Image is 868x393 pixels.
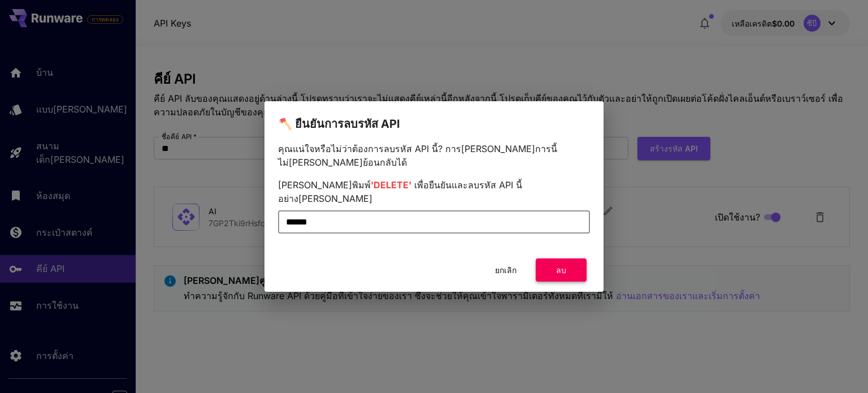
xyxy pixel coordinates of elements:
font: [PERSON_NAME]พิมพ์ [278,179,371,191]
button: ยกเลิก [480,258,531,282]
font: 'DELETE' [371,179,411,191]
font: ลบ [556,265,566,275]
button: ลบ [536,258,587,282]
font: เพื่อยืนยันและลบรหัส API นี้อย่าง[PERSON_NAME] [278,179,522,204]
font: คุณแน่ใจหรือไม่ว่าต้องการลบรหัส API นี้? การ[PERSON_NAME]การนี้ไม่[PERSON_NAME]ย้อนกลับได้ [278,143,557,168]
font: 🪓 ยืนยันการลบรหัส API [278,117,400,131]
font: ยกเลิก [495,265,517,275]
